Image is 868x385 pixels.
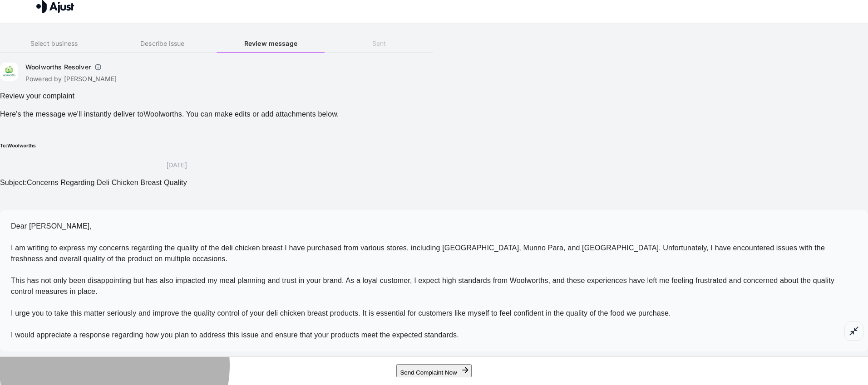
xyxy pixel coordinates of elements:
[217,39,325,49] h6: Review message
[25,63,91,72] h6: Woolworths Resolver
[25,74,117,83] p: Powered by [PERSON_NAME]
[396,364,471,377] button: Send Complaint Now
[108,39,217,49] h6: Describe issue
[325,39,433,49] h6: Sent
[11,222,834,339] span: Dear [PERSON_NAME], I am writing to express my concerns regarding the quality of the deli chicken...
